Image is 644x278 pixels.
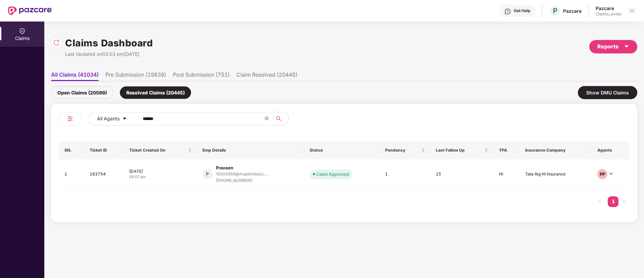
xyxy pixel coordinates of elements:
[51,86,113,99] div: Open Claims (20589)
[608,196,618,207] li: 1
[520,159,592,190] td: Tata Aig HI Insurance
[216,172,268,176] div: 10000659@mspllimited.c...
[202,169,213,179] div: P
[578,86,637,99] div: Show DMU Claims
[494,141,520,159] th: TPA
[618,196,629,207] button: right
[173,71,230,81] li: Post Submission (751)
[597,42,629,51] div: Reports
[120,86,191,99] div: Resolved Claims (20445)
[316,171,349,177] div: Claim Approved
[594,196,605,207] button: left
[265,116,269,120] span: close-circle
[51,71,99,81] li: All Claims (41034)
[608,196,618,206] a: 1
[216,165,233,171] div: Praveen
[553,7,557,15] span: P
[19,28,26,34] img: svg+xml;base64,PHN2ZyBpZD0iQ2xhaW0iIHhtbG5zPSJodHRwOi8vd3d3LnczLm9yZy8yMDAwL3N2ZyIgd2lkdGg9IjIwIi...
[430,141,493,159] th: Last Follow Up
[304,141,380,159] th: Status
[494,159,520,190] td: HI
[385,148,420,153] span: Pendency
[563,8,582,14] div: Pazcare
[129,168,192,174] div: [DATE]
[629,8,635,13] img: svg+xml;base64,PHN2ZyBpZD0iRHJvcGRvd24tMzJ4MzIiIHhtbG5zPSJodHRwOi8vd3d3LnczLm9yZy8yMDAwL3N2ZyIgd2...
[380,141,430,159] th: Pendency
[84,141,124,159] th: Ticket ID
[596,5,622,11] div: Pazcare
[122,116,127,122] span: caret-down
[380,159,430,190] td: 1
[84,159,124,190] td: 163754
[105,71,166,81] li: Pre Submission (19838)
[124,141,197,159] th: Ticket Created On
[66,115,74,123] img: svg+xml;base64,PHN2ZyB4bWxucz0iaHR0cDovL3d3dy53My5vcmcvMjAwMC9zdmciIHdpZHRoPSIyNCIgaGVpZ2h0PSIyNC...
[520,141,592,159] th: Insurance Company
[598,199,602,203] span: left
[59,141,84,159] th: SN.
[594,196,605,207] li: Previous Page
[622,199,626,203] span: right
[265,116,269,122] span: close-circle
[65,50,153,58] div: Last Updated on 03:03 pm[DATE]
[618,196,629,207] li: Next Page
[65,36,153,50] h1: Claims Dashboard
[97,115,120,122] span: All Agents
[216,177,268,184] div: [PHONE_NUMBER]
[592,141,629,159] th: Agents
[236,71,297,81] li: Claim Resolved (20445)
[53,39,60,46] img: svg+xml;base64,PHN2ZyBpZD0iUmVsb2FkLTMyeDMyIiB4bWxucz0iaHR0cDovL3d3dy53My5vcmcvMjAwMC9zdmciIHdpZH...
[609,172,613,176] span: down
[88,112,141,125] button: All Agentscaret-down
[59,159,84,190] td: 1
[129,174,192,180] div: 09:07 am
[430,159,493,190] td: 15
[597,169,607,179] div: PP
[504,8,511,15] img: svg+xml;base64,PHN2ZyBpZD0iSGVscC0zMngzMiIgeG1sbnM9Imh0dHA6Ly93d3cudzMub3JnLzIwMDAvc3ZnIiB3aWR0aD...
[596,11,622,17] div: Claims_writer
[624,44,629,49] span: caret-down
[436,148,483,153] span: Last Follow Up
[8,6,52,15] img: New Pazcare Logo
[197,141,304,159] th: Emp Details
[514,8,530,13] div: Get Help
[272,112,289,125] button: search
[129,148,187,153] span: Ticket Created On
[272,116,285,121] span: search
